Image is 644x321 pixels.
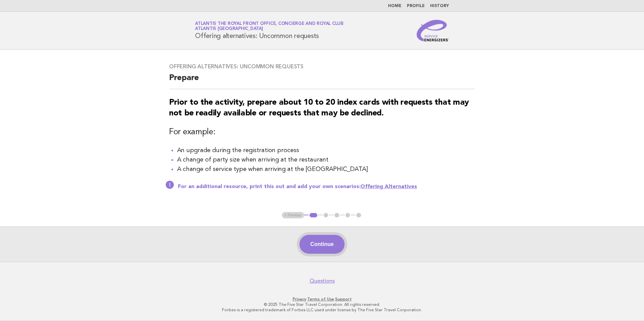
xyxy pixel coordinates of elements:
a: Privacy [293,297,306,301]
p: · · [116,296,528,302]
button: 1 [309,212,318,219]
h3: For example: [169,127,475,138]
li: An upgrade during the registration process [177,146,475,155]
a: Profile [407,4,425,8]
a: History [430,4,449,8]
a: Terms of Use [307,297,334,301]
img: Service Energizers [417,20,449,41]
li: A change of party size when arriving at the restaurant [177,155,475,165]
p: © 2025 The Five Star Travel Corporation. All rights reserved. [116,302,528,307]
button: Continue [299,235,344,254]
li: A change of service type when arriving at the [GEOGRAPHIC_DATA] [177,165,475,174]
a: Offering Alternatives [360,184,417,189]
h2: Prepare [169,73,475,89]
p: Forbes is a registered trademark of Forbes LLC used under license by The Five Star Travel Corpora... [116,307,528,313]
p: For an additional resource, print this out and add your own scenarios: [178,183,475,190]
strong: Prior to the activity, prepare about 10 to 20 index cards with requests that may not be readily a... [169,99,469,117]
h3: Offering alternatives: Uncommon requests [169,63,475,70]
a: Atlantis The Royal Front Office, Concierge and Royal ClubAtlantis [GEOGRAPHIC_DATA] [195,22,344,31]
a: Questions [310,278,335,284]
a: Support [335,297,352,301]
a: Home [388,4,401,8]
span: Atlantis [GEOGRAPHIC_DATA] [195,27,263,31]
h1: Offering alternatives: Uncommon requests [195,22,344,39]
